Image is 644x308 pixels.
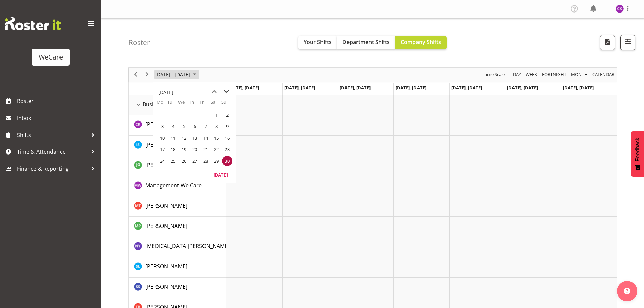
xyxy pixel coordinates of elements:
span: Tuesday, June 18, 2024 [168,144,178,155]
span: [DATE], [DATE] [340,85,371,91]
span: Saturday, June 15, 2024 [211,133,221,143]
span: Thursday, June 13, 2024 [190,133,200,143]
a: [PERSON_NAME] [145,202,187,210]
button: Previous [131,70,140,79]
th: Fr [200,99,211,109]
span: [PERSON_NAME] [145,161,187,169]
span: [DATE], [DATE] [451,85,482,91]
button: Timeline Month [570,70,589,79]
span: Fortnight [541,70,567,79]
span: Tuesday, June 25, 2024 [168,156,178,166]
a: [PERSON_NAME] [145,262,187,270]
span: [DATE], [DATE] [396,85,426,91]
span: Feedback [635,138,641,161]
span: [DATE], [DATE] [228,85,259,91]
span: Finance & Reporting [17,164,88,174]
td: Michelle Thomas resource [129,196,226,217]
span: Friday, June 28, 2024 [200,156,211,166]
th: We [178,99,189,109]
span: Day [512,70,522,79]
span: [PERSON_NAME] [145,263,187,270]
img: chloe-kim10479.jpg [616,5,624,13]
span: Sunday, June 16, 2024 [222,133,232,143]
td: Isabel Simcox resource [129,136,226,156]
span: Thursday, June 6, 2024 [190,121,200,132]
span: Saturday, June 22, 2024 [211,144,221,155]
span: Tuesday, June 4, 2024 [168,121,178,132]
span: Wednesday, June 12, 2024 [179,133,189,143]
a: [MEDICAL_DATA][PERSON_NAME] [145,242,230,250]
span: Sunday, June 9, 2024 [222,121,232,132]
img: help-xxl-2.png [624,288,630,294]
img: Rosterit website logo [5,17,61,30]
span: [PERSON_NAME] [145,121,187,128]
th: Mo [157,99,167,109]
span: Wednesday, June 26, 2024 [179,156,189,166]
th: Tu [167,99,178,109]
td: Sarah Lamont resource [129,257,226,278]
span: Month [570,70,588,79]
span: [DATE], [DATE] [507,85,538,91]
button: Fortnight [541,70,568,79]
button: Timeline Week [525,70,539,79]
a: [PERSON_NAME] [145,222,187,230]
div: next period [141,68,153,82]
span: [PERSON_NAME] [145,141,187,148]
button: previous month [208,86,220,98]
div: title [158,86,173,99]
span: Monday, June 10, 2024 [157,133,167,143]
th: Sa [211,99,221,109]
span: Friday, June 7, 2024 [200,121,211,132]
a: [PERSON_NAME] [145,283,187,291]
span: Department Shifts [342,38,390,46]
span: Saturday, June 29, 2024 [211,156,221,166]
span: Time Scale [483,70,505,79]
button: Feedback - Show survey [631,131,644,177]
span: calendar [592,70,615,79]
a: [PERSON_NAME] [145,141,187,149]
button: next month [220,86,232,98]
a: [PERSON_NAME] [145,161,187,169]
span: Your Shifts [304,38,332,46]
th: Su [221,99,232,109]
span: Tuesday, June 11, 2024 [168,133,178,143]
td: Management We Care resource [129,176,226,196]
span: Friday, June 14, 2024 [200,133,211,143]
span: Company Shifts [401,38,441,46]
td: Millie Pumphrey resource [129,217,226,237]
td: Sunday, June 30, 2024 [221,155,232,167]
td: Nikita Yates resource [129,237,226,257]
span: Monday, June 24, 2024 [157,156,167,166]
span: Saturday, June 1, 2024 [211,110,221,120]
span: Monday, June 17, 2024 [157,144,167,155]
a: Management We Care [145,181,202,189]
span: Wednesday, June 19, 2024 [179,144,189,155]
span: Week [525,70,538,79]
button: Department Shifts [337,36,395,49]
span: Wednesday, June 5, 2024 [179,121,189,132]
button: Your Shifts [298,36,337,49]
span: Inbox [17,113,98,123]
button: Time Scale [483,70,506,79]
span: Thursday, June 27, 2024 [190,156,200,166]
span: Saturday, June 8, 2024 [211,121,221,132]
button: Company Shifts [395,36,447,49]
button: Month [591,70,616,79]
button: Today [209,170,232,180]
span: [MEDICAL_DATA][PERSON_NAME] [145,242,230,250]
span: Sunday, June 2, 2024 [222,110,232,120]
button: June 2024 [154,70,199,79]
td: Janine Grundler resource [129,156,226,176]
span: Roster [17,96,98,106]
span: [PERSON_NAME] [145,202,187,209]
td: Business Support Office resource [129,95,226,115]
button: Filter Shifts [620,35,635,50]
span: Thursday, June 20, 2024 [190,144,200,155]
h4: Roster [128,39,150,46]
button: Timeline Day [512,70,522,79]
span: Time & Attendance [17,147,88,157]
th: Th [189,99,200,109]
div: June 24 - 30, 2024 [153,68,200,82]
span: Sunday, June 23, 2024 [222,144,232,155]
td: Chloe Kim resource [129,115,226,136]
